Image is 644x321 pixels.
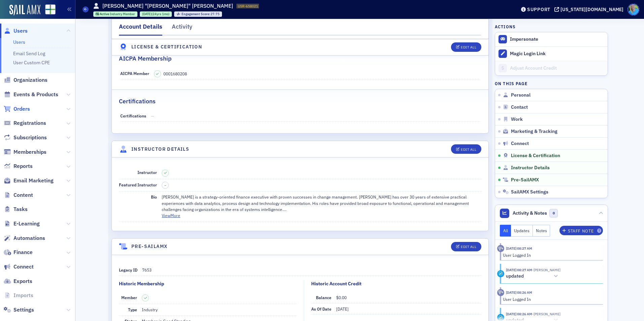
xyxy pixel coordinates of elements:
a: Exports [4,278,32,285]
span: Content [13,191,33,199]
span: Memberships [13,148,46,156]
span: Contact [511,104,528,110]
span: Settings [13,306,34,314]
div: Support [527,6,550,12]
button: [US_STATE][DOMAIN_NAME] [554,7,626,12]
button: Impersonate [510,36,538,42]
img: SailAMX [45,4,56,15]
div: Activity [497,245,504,252]
span: Automations [13,235,45,242]
div: Update [497,314,504,321]
span: 0 [549,209,558,217]
div: Engagement Score: 27.75 [174,11,222,17]
h1: [PERSON_NAME] "[PERSON_NAME]" [PERSON_NAME] [102,2,233,10]
button: Edit All [451,144,481,154]
div: [US_STATE][DOMAIN_NAME] [560,6,623,12]
a: Email Send Log [13,50,45,57]
button: Updates [511,225,533,237]
a: Memberships [4,148,46,156]
span: Personal [511,92,530,98]
a: Registrations [4,119,46,127]
div: Historic Membership [119,280,164,287]
button: Edit All [451,42,481,52]
div: 2001-07-19 00:00:00 [140,11,172,17]
span: Legacy ID [119,267,137,273]
a: Orders [4,105,30,113]
div: Edit All [461,148,476,151]
span: Instructor [137,170,157,175]
span: Industry Member [110,12,135,16]
span: SailAMX Settings [511,189,548,195]
span: [DATE] [142,12,152,16]
a: Automations [4,235,45,242]
h4: On this page [495,80,608,86]
h2: Certifications [119,97,156,106]
a: Organizations [4,76,47,84]
dd: 7653 [142,264,481,275]
time: 8/19/2025 08:27 AM [506,246,532,251]
button: All [500,225,511,237]
div: Adjust Account Credit [510,65,604,71]
div: Active: Active: Industry Member [93,11,138,17]
a: E-Learning [4,220,40,227]
time: 8/19/2025 08:27 AM [506,267,532,272]
time: 8/19/2025 08:26 AM [506,290,532,295]
span: Subscriptions [13,134,47,141]
span: Instructor Details [511,165,550,171]
span: Imports [13,292,33,299]
div: Activity [497,289,504,296]
span: Orders [13,105,30,113]
span: Balance [316,295,331,300]
span: Marketing & Tracking [511,129,557,135]
a: Tasks [4,206,28,213]
button: ViewMore [162,212,180,218]
a: Reports [4,163,33,170]
button: updated [506,273,560,280]
div: (24yrs 1mo) [142,12,169,16]
div: Account Details [119,22,162,36]
span: Work [511,116,523,122]
span: License & Certification [511,153,560,159]
h4: License & Certification [131,43,202,50]
a: Connect [4,263,34,271]
span: [DATE] [336,306,349,312]
span: Exports [13,278,32,285]
a: Events & Products [4,91,58,98]
div: User Logged In [503,252,598,258]
span: Member [121,295,137,300]
div: Edit All [461,245,476,249]
span: AICPA Member [120,71,149,76]
a: Users [4,27,28,35]
span: Connect [511,141,529,147]
a: Users [13,39,25,45]
div: Update [497,270,504,277]
h4: Pre-SailAMX [131,243,167,250]
div: User Logged In [503,296,598,302]
a: Subscriptions [4,134,47,141]
span: 0001680208 [163,71,187,77]
a: Finance [4,249,33,256]
a: Email Marketing [4,177,54,184]
a: Active Industry Member [96,12,135,16]
div: Edit All [461,45,476,49]
span: Marc Hamilton [532,312,560,316]
a: Content [4,191,33,199]
button: Edit All [451,242,481,251]
dd: Industry [142,304,297,315]
span: Finance [13,249,33,256]
span: Registrations [13,119,46,127]
button: Notes [533,225,550,237]
a: Adjust Account Credit [495,61,608,75]
span: Profile [627,4,639,15]
span: E-Learning [13,220,40,227]
span: Engagement Score : [182,12,211,16]
span: Bio [151,194,157,200]
span: Marc Hamilton [532,267,560,272]
span: Featured Instructor [119,182,157,187]
span: Reports [13,163,33,170]
div: Activity [172,22,192,35]
span: Users [13,27,28,35]
span: USR-658021 [238,4,258,8]
img: SailAMX [9,5,40,15]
